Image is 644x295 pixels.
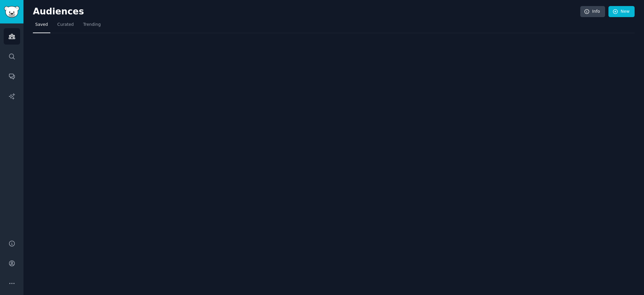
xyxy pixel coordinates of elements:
img: GummySearch logo [4,6,19,18]
a: Saved [33,19,50,33]
a: Trending [81,19,103,33]
a: Curated [55,19,76,33]
span: Trending [83,22,101,28]
span: Curated [57,22,74,28]
a: New [608,6,635,17]
span: Saved [35,22,48,28]
a: Info [580,6,605,17]
h2: Audiences [33,6,580,17]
